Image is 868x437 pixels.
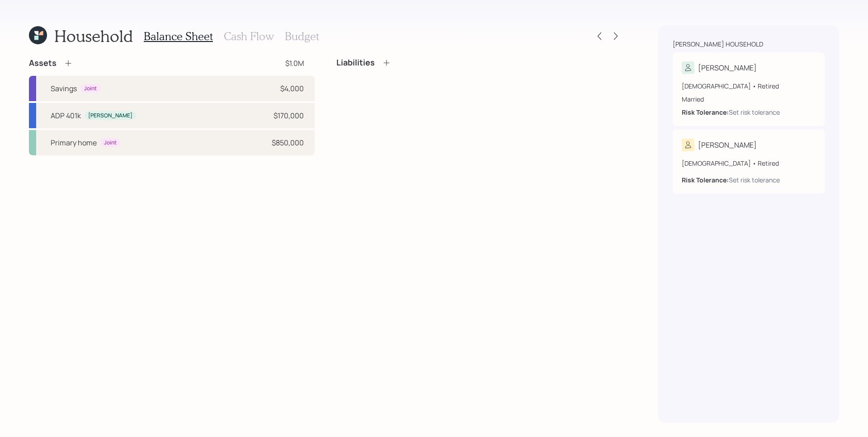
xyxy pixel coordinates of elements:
[144,30,213,43] h3: Balance Sheet
[682,158,816,168] div: [DEMOGRAPHIC_DATA] • Retired
[54,26,133,46] h1: Household
[51,137,97,148] div: Primary home
[224,30,274,43] h3: Cash Flow
[682,94,816,104] div: Married
[673,40,763,49] div: [PERSON_NAME] household
[285,58,304,69] div: $1.0M
[698,62,757,73] div: [PERSON_NAME]
[682,176,729,184] b: Risk Tolerance:
[336,58,375,68] h4: Liabilities
[104,139,117,147] div: Joint
[729,175,780,185] div: Set risk tolerance
[729,107,780,117] div: Set risk tolerance
[84,85,97,93] div: Joint
[280,83,304,94] div: $4,000
[698,139,757,150] div: [PERSON_NAME]
[274,110,304,121] div: $170,000
[51,110,81,121] div: ADP 401k
[88,112,132,120] div: [PERSON_NAME]
[682,108,729,116] b: Risk Tolerance:
[682,81,816,91] div: [DEMOGRAPHIC_DATA] • Retired
[285,30,319,43] h3: Budget
[272,137,304,148] div: $850,000
[29,58,57,68] h4: Assets
[51,83,77,94] div: Savings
